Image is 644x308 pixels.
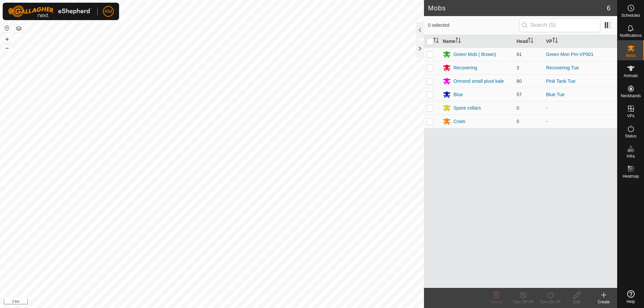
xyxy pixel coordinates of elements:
[543,115,617,128] td: -
[517,92,522,97] span: 57
[455,39,461,44] p-sorticon: Activate to sort
[219,299,238,305] a: Contact Us
[623,174,639,178] span: Heatmap
[543,101,617,115] td: -
[453,118,465,125] div: Cows
[3,44,11,52] button: –
[453,78,504,85] div: Ormond small pivot kale
[185,299,211,305] a: Privacy Policy
[3,35,11,43] button: +
[627,114,634,118] span: VPs
[621,94,641,98] span: Neckbands
[440,35,514,48] th: Name
[546,78,576,84] a: Pink Tank Tue
[453,91,463,98] div: Blue
[517,119,519,124] span: 0
[433,39,439,44] p-sorticon: Activate to sort
[428,4,607,12] h2: Mobs
[491,300,502,304] span: Delete
[552,39,558,44] p-sorticon: Activate to sort
[618,288,644,306] a: Help
[624,74,638,78] span: Animals
[537,299,563,305] div: Turn On VP
[626,54,636,58] span: Mobs
[517,105,519,111] span: 0
[519,18,600,32] input: Search (S)
[428,22,519,29] span: 0 selected
[517,65,519,70] span: 3
[510,299,537,305] div: Turn Off VP
[3,24,11,32] button: Reset Map
[563,299,590,305] div: Edit
[625,134,636,138] span: Status
[15,24,23,33] button: Map Layers
[514,35,543,48] th: Head
[590,299,617,305] div: Create
[546,92,565,97] a: Blue Tue
[607,3,610,13] span: 6
[453,64,477,71] div: Recovering
[453,105,481,112] div: Spare collars
[627,154,635,158] span: Infra
[453,51,496,58] div: Green Mob ( Brown)
[627,300,635,304] span: Help
[105,8,112,15] span: RM
[621,13,640,17] span: Schedules
[543,35,617,48] th: VP
[517,52,522,57] span: 61
[546,52,594,57] a: Green Mon Pm-VP001
[8,5,92,17] img: Gallagher Logo
[546,65,579,70] a: Recovering Tue
[620,34,642,38] span: Notifications
[517,78,522,84] span: 60
[528,39,533,44] p-sorticon: Activate to sort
